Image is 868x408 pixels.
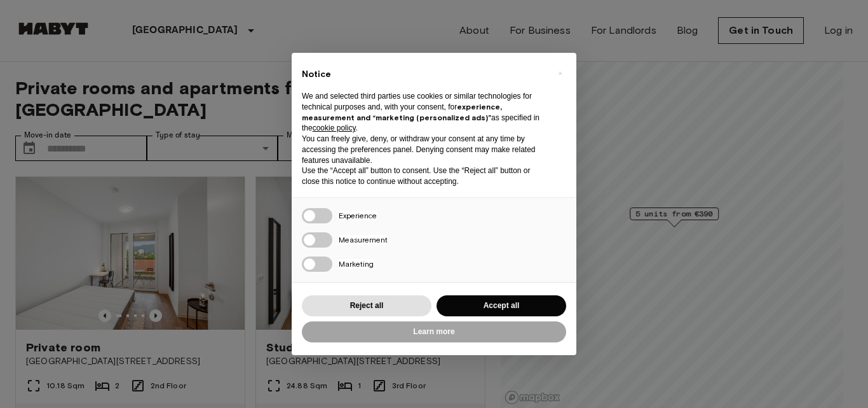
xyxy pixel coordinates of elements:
[302,134,546,165] p: You can freely give, deny, or withdraw your consent at any time by accessing the preferences pane...
[550,63,570,83] button: Close this notice
[339,211,377,220] span: Experience
[313,123,356,132] a: cookie policy
[339,259,374,269] span: Marketing
[302,295,431,316] button: Reject all
[302,321,566,342] button: Learn more
[302,102,502,122] strong: experience, measurement and “marketing (personalized ads)”
[302,91,546,134] p: We and selected third parties use cookies or similar technologies for technical purposes and, wit...
[437,295,566,316] button: Accept all
[302,165,546,187] p: Use the “Accept all” button to consent. Use the “Reject all” button or close this notice to conti...
[339,235,388,244] span: Measurement
[558,66,562,81] span: ×
[302,68,546,81] h2: Notice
